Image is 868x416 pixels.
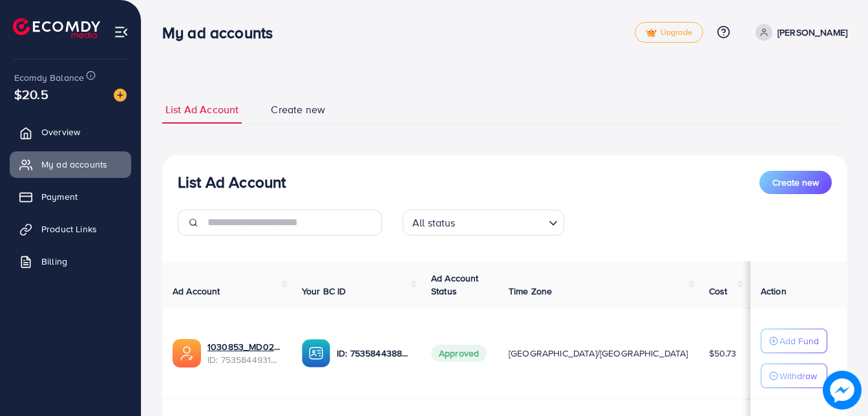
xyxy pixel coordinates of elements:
span: Payment [41,190,78,203]
img: ic-ads-acc.e4c84228.svg [173,339,201,367]
input: Search for option [460,211,544,232]
button: Withdraw [761,364,827,388]
span: ID: 7535844931919904769 [207,353,281,366]
h3: My ad accounts [162,23,283,42]
span: Your BC ID [302,285,346,298]
span: Approved [431,345,487,362]
a: 1030853_MD02_1754575646032 [207,340,281,353]
h3: List Ad Account [178,173,286,192]
span: Action [761,285,787,298]
span: Ecomdy Balance [14,71,84,84]
span: $20.5 [14,85,48,104]
span: Product Links [41,223,97,235]
span: List Ad Account [165,102,238,117]
p: ID: 7535844388979851265 [337,345,410,361]
img: tick [646,28,657,38]
button: Create new [759,171,832,194]
div: <span class='underline'>1030853_MD02_1754575646032</span></br>7535844931919904769 [207,340,281,367]
img: menu [114,25,129,39]
span: Billing [41,255,67,268]
a: My ad accounts [10,151,131,177]
span: Cost [709,285,728,298]
a: Product Links [10,216,131,242]
span: Time Zone [509,285,552,298]
span: Overview [41,126,80,138]
img: image [114,89,127,102]
span: All status [410,213,458,232]
a: Billing [10,248,131,274]
p: Withdraw [779,368,817,384]
img: logo [13,18,100,38]
span: Upgrade [646,28,692,38]
span: My ad accounts [41,158,107,171]
span: $50.73 [709,347,737,360]
span: Create new [271,102,325,117]
div: Search for option [403,210,564,235]
a: Payment [10,184,131,210]
a: tickUpgrade [635,22,703,43]
a: [PERSON_NAME] [750,24,847,41]
span: Ad Account [173,285,220,298]
span: Ad Account Status [431,272,479,298]
span: [GEOGRAPHIC_DATA]/[GEOGRAPHIC_DATA] [509,347,688,360]
span: Create new [772,176,819,189]
p: Add Fund [779,333,819,349]
img: image [827,375,858,406]
button: Add Fund [761,329,827,353]
img: ic-ba-acc.ded83a64.svg [302,339,330,367]
p: [PERSON_NAME] [778,25,847,40]
a: Overview [10,119,131,145]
